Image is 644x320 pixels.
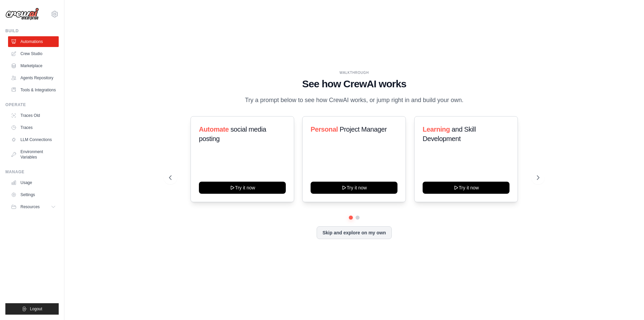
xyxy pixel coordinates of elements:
a: Environment Variables [8,146,59,163]
span: Personal [311,126,338,133]
span: Project Manager [340,126,387,133]
span: Logout [30,306,42,312]
button: Try it now [311,182,397,194]
span: Learning [423,126,450,133]
button: Logout [5,303,59,315]
a: Agents Repository [8,73,59,83]
button: Skip and explore on my own [317,226,391,239]
span: and Skill Development [423,126,476,142]
button: Try it now [423,182,509,194]
a: Settings [8,189,59,200]
a: Usage [8,177,59,188]
a: Tools & Integrations [8,85,59,95]
div: Operate [5,102,59,107]
button: Resources [8,201,59,212]
h1: See how CrewAI works [169,78,539,90]
span: Automate [199,126,229,133]
a: LLM Connections [8,134,59,145]
a: Crew Studio [8,48,59,59]
a: Marketplace [8,60,59,71]
div: Manage [5,169,59,175]
p: Try a prompt below to see how CrewAI works, or jump right in and build your own. [241,95,467,105]
span: social media posting [199,126,266,142]
img: Logo [5,8,39,20]
a: Traces Old [8,110,59,121]
a: Traces [8,122,59,133]
button: Try it now [199,182,286,194]
span: Resources [20,204,40,210]
a: Automations [8,36,59,47]
div: WALKTHROUGH [169,70,539,75]
div: Build [5,28,59,34]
